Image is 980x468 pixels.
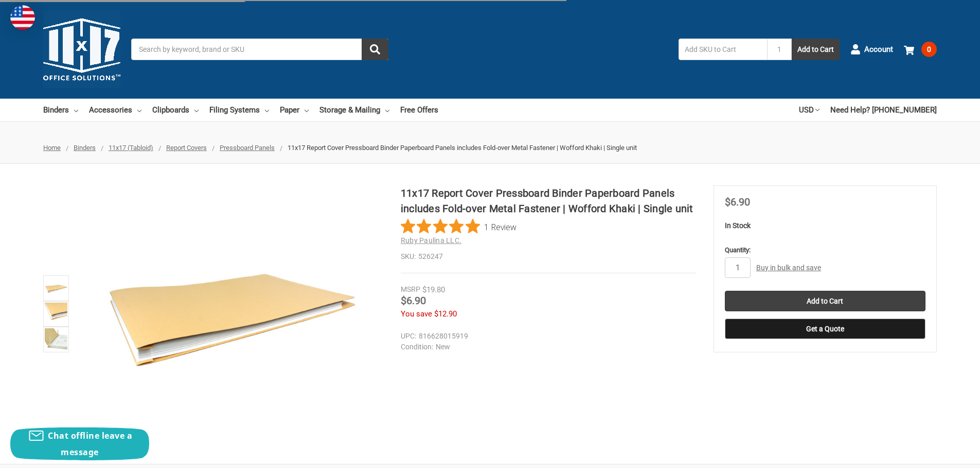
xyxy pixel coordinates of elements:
[74,144,96,152] a: Binders
[319,99,389,121] a: Storage & Mailing
[45,303,67,325] img: 11x17 Report Cover Pressboard Binder Paperboard Panels includes Fold-over Metal Fastener | Woffor...
[43,144,61,152] a: Home
[725,319,925,339] button: Get a Quote
[401,309,432,319] span: You save
[864,44,893,55] span: Account
[109,144,153,152] a: 11x17 (Tabloid)
[401,185,697,216] h1: 11x17 Report Cover Pressboard Binder Paperboard Panels includes Fold-over Metal Fastener | Woffor...
[43,11,120,88] img: 11x17.com
[48,430,132,458] span: Chat offline leave a message
[280,99,309,121] a: Paper
[288,144,637,152] span: 11x17 Report Cover Pressboard Binder Paperboard Panels includes Fold-over Metal Fastener | Woffor...
[756,264,821,272] a: Buy in bulk and save
[850,36,893,63] a: Account
[799,99,819,121] a: USD
[45,277,67,299] img: 11x17 Report Cover Pressboard Binder Paperboard Panels includes Fold-over Metal Fastener | Woffor...
[401,219,516,234] button: Rated 5 out of 5 stars from 1 reviews. Jump to reviews.
[792,39,840,60] button: Add to Cart
[725,196,750,208] span: $6.90
[401,331,692,342] dd: 816628015919
[401,342,433,352] dt: Condition:
[401,331,416,342] dt: UPC:
[166,144,207,152] a: Report Covers
[401,236,461,245] a: Ruby Paulina LLC.
[434,309,457,319] span: $12.90
[131,39,388,60] input: Search by keyword, brand or SKU
[152,99,199,121] a: Clipboards
[401,284,420,295] div: MSRP
[10,5,35,30] img: duty and tax information for United States
[209,99,269,121] a: Filing Systems
[102,185,359,442] img: 11x17 Report Cover Pressboard Binder Paperboard Panels includes Fold-over Metal Fastener | Woffor...
[43,99,78,121] a: Binders
[89,99,141,121] a: Accessories
[401,251,416,262] dt: SKU:
[484,219,516,234] span: 1 Review
[921,42,937,57] span: 0
[725,245,925,255] label: Quantity:
[725,291,925,311] input: Add to Cart
[401,294,426,307] span: $6.90
[830,99,937,121] a: Need Help? [PHONE_NUMBER]
[904,36,937,63] a: 0
[679,39,767,60] input: Add SKU to Cart
[220,144,275,152] a: Pressboard Panels
[422,285,445,294] span: $19.80
[725,220,925,231] p: In Stock
[10,427,149,460] button: Chat offline leave a message
[401,342,692,352] dd: New
[401,251,697,262] dd: 526247
[400,99,438,121] a: Free Offers
[45,328,67,351] img: 11x17 Report Cover Pressboard Binder Paperboard Panels includes Fold-over Metal Fastener | Woffor...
